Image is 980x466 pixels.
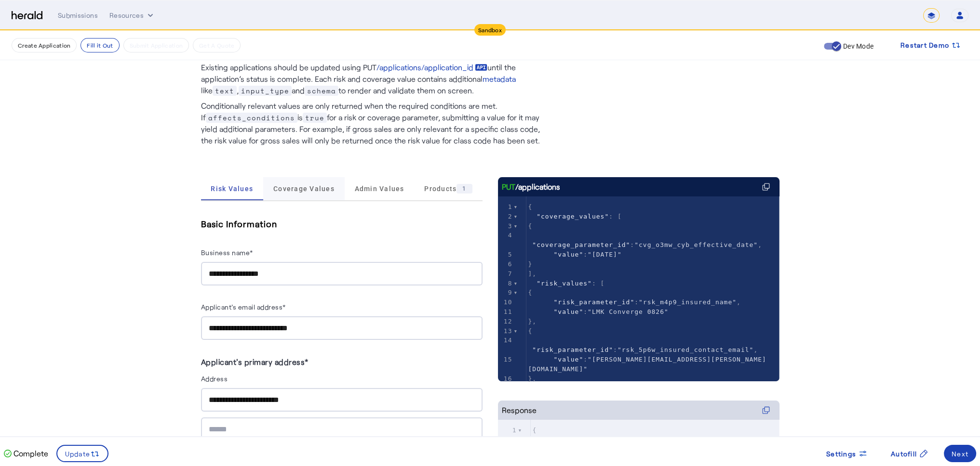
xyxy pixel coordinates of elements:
div: Sandbox [474,24,506,36]
button: Create Application [12,38,77,52]
div: /applications [502,181,560,193]
span: }, [528,318,537,325]
label: Address [201,375,228,383]
div: Submissions [58,11,98,20]
p: Complete [12,448,48,459]
p: Existing applications should be updated using PUT until the application’s status is complete. Eac... [201,62,548,96]
img: Herald Logo [12,11,42,20]
div: 3 [498,221,514,231]
label: Applicant's primary address* [201,357,309,366]
div: 13 [498,326,514,336]
a: /applications/application_id [376,62,487,73]
div: Next [952,449,968,459]
span: schema [305,86,338,96]
span: { [528,222,533,230]
span: "coverage_parameter_id" [532,241,630,248]
div: 2 [498,435,518,445]
div: 1 [456,184,472,194]
span: Settings [826,449,856,459]
span: PUT [502,181,515,193]
div: 16 [498,374,514,384]
span: : , [528,337,758,353]
span: true [303,113,327,123]
div: 15 [498,355,514,364]
span: "rsk_m4p9_insured_name" [639,298,737,306]
div: 1 [498,426,518,435]
div: 10 [498,298,514,307]
span: Restart Demo [900,39,949,51]
span: : , [528,298,741,306]
div: 1 [498,202,514,212]
span: }, [528,375,537,382]
span: "value" [553,356,583,363]
label: Business name* [201,248,253,257]
span: "value" [553,251,583,258]
span: "cvg_o3mw_cyb_effective_date" [634,241,758,248]
h5: Basic Information [201,217,483,231]
span: text [213,86,237,96]
span: "risk_parameter_id" [553,298,634,306]
div: 2 [498,212,514,221]
div: 12 [498,317,514,326]
span: "risk_parameter_id" [532,346,613,353]
button: Resources dropdown menu [109,11,155,20]
button: Fill it Out [81,38,119,52]
span: "[DATE]" [588,251,622,258]
span: Autofill [891,449,917,459]
span: "LMK Converge 0826" [588,308,669,315]
button: Settings [819,445,875,462]
div: 7 [498,269,514,279]
a: metadata [483,73,516,85]
span: ], [528,270,537,277]
span: Update [65,449,91,459]
span: { [528,289,533,296]
button: Submit Application [123,38,189,52]
span: : [ [528,280,605,287]
span: { [528,327,533,335]
span: : [528,356,766,373]
label: Dev Mode [841,41,873,51]
button: Get A Quote [193,38,241,52]
div: 11 [498,307,514,317]
label: Applicant's email address* [201,303,286,311]
button: Update [56,445,109,462]
span: Admin Values [355,185,404,192]
div: Response [502,404,537,416]
p: Conditionally relevant values are only returned when the required conditions are met. If is for a... [201,96,548,146]
span: : [528,308,669,315]
button: Autofill [883,445,936,462]
span: affects_conditions [206,113,297,123]
div: 8 [498,279,514,288]
span: Risk Values [211,185,253,192]
span: "rsk_5p6w_insured_contact_email" [618,346,753,353]
div: 5 [498,250,514,259]
span: input_type [239,86,292,96]
span: Coverage Values [273,185,335,192]
span: } [528,260,533,268]
span: "value" [553,308,583,315]
div: 9 [498,288,514,298]
span: : [ [528,213,622,220]
span: { [528,203,533,210]
span: "[PERSON_NAME][EMAIL_ADDRESS][PERSON_NAME][DOMAIN_NAME]" [528,356,766,373]
span: "coverage_values" [537,213,609,220]
span: Products [424,184,472,194]
button: Next [944,445,976,462]
span: { [533,427,537,434]
button: Restart Demo [893,37,968,54]
div: 6 [498,259,514,269]
span: "risk_values" [537,280,592,287]
span: : [528,251,622,258]
div: 14 [498,336,514,345]
div: 4 [498,231,514,240]
span: : , [528,232,763,248]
